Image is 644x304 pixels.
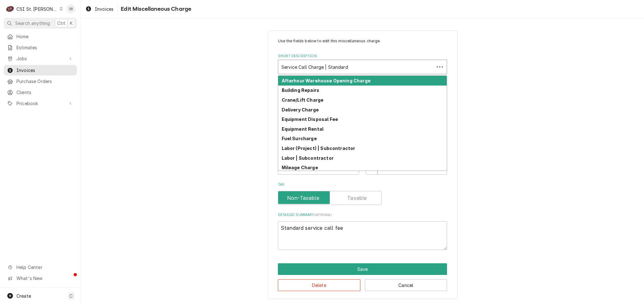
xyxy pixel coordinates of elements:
span: Invoices [95,6,113,12]
div: Button Group [278,263,447,291]
label: Short Description [278,54,447,59]
p: Use the fields below to edit this miscellaneous charge [278,38,447,44]
strong: Delivery Charge [282,107,319,112]
button: Delete [278,279,360,291]
div: CSI St. [PERSON_NAME] [16,6,58,12]
label: Tax [278,182,447,187]
span: K [70,20,73,27]
div: Button Group Row [278,263,447,275]
span: Home [16,33,74,40]
button: Save [278,263,447,275]
div: Line Item Create/Update Form [278,38,447,250]
div: Shayla Bell's Avatar [66,4,75,13]
a: Invoices [4,65,77,75]
a: Estimates [4,42,77,53]
a: Home [4,31,77,42]
label: Detailed Summary [278,212,447,218]
div: Tax [278,182,447,205]
span: Edit Miscellaneous Charge [119,5,191,13]
a: Go to Jobs [4,53,77,64]
div: SB [66,4,75,13]
strong: Fuel Surcharge [282,136,317,141]
textarea: Standard service call fee [278,221,447,250]
a: Invoices [83,4,116,14]
strong: Mileage Charge [282,165,318,170]
span: Search anything [15,20,50,27]
div: C [6,4,15,13]
span: Invoices [16,67,74,74]
span: C [70,293,73,299]
div: CSI St. Louis's Avatar [6,4,15,13]
a: Purchase Orders [4,76,77,86]
strong: Crane/Lift Charge [282,97,324,103]
span: Purchase Orders [16,78,74,85]
div: Line Item Create/Update [268,30,457,299]
span: Clients [16,89,74,96]
button: Search anythingCtrlK [4,18,77,29]
div: Short Description [278,54,447,85]
span: ( optional ) [314,213,332,217]
span: Help Center [16,264,73,271]
span: What's New [16,275,73,282]
a: Go to Pricebook [4,98,77,109]
div: Button Group Row [278,275,447,291]
span: Create [16,293,31,299]
span: Estimates [16,44,74,51]
span: Ctrl [57,20,65,27]
strong: Labor (Project) | Subcontractor [282,146,355,151]
a: Go to Help Center [4,262,77,272]
strong: Equipment Disposal Fee [282,116,338,122]
strong: Afterhour Warehouse Opening Charge [282,78,371,83]
div: Detailed Summary [278,212,447,250]
button: Cancel [365,279,447,291]
a: Go to What's New [4,273,77,283]
span: Jobs [16,55,64,62]
strong: Equipment Rental [282,126,324,132]
strong: Building Repairs [282,87,320,93]
strong: Labor | Subcontractor [282,155,334,161]
span: Pricebook [16,100,64,107]
a: Clients [4,87,77,98]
